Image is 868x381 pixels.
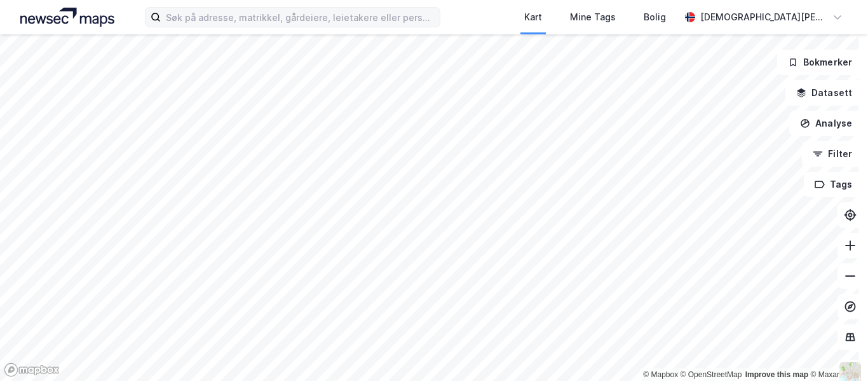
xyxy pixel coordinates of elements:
[700,10,827,25] div: [DEMOGRAPHIC_DATA][PERSON_NAME]
[804,320,868,381] iframe: Chat Widget
[644,10,666,25] div: Bolig
[20,8,114,27] img: logo.a4113a55bc3d86da70a041830d287a7e.svg
[804,320,868,381] div: Kontrollprogram for chat
[570,10,616,25] div: Mine Tags
[524,10,542,25] div: Kart
[161,8,440,27] input: Søk på adresse, matrikkel, gårdeiere, leietakere eller personer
